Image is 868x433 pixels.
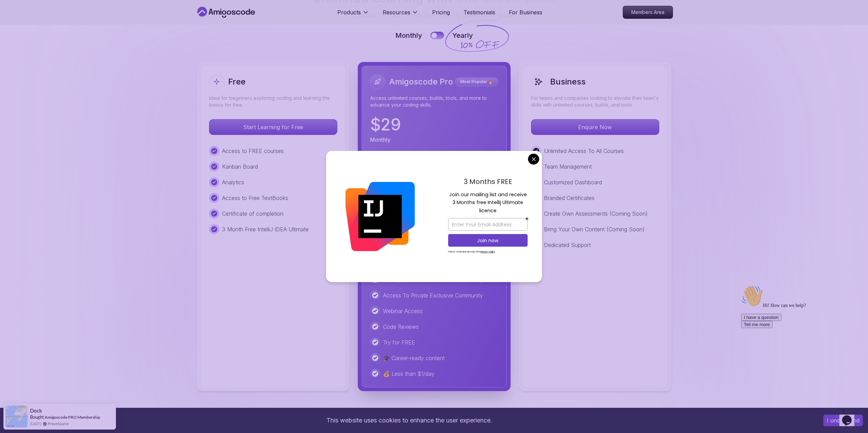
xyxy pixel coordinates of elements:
button: Tell me more [3,38,34,46]
p: Monthly [370,136,391,144]
p: Certificate of completion [222,210,283,218]
p: Dedicated Support [544,241,591,249]
p: Access unlimited courses, builds, tools, and more to advance your coding skills. [370,95,498,108]
button: Products [337,8,369,22]
div: 👋Hi! How can we help?I have a questionTell me more [3,3,126,46]
p: Bring Your Own Content (Coming Soon) [544,225,645,233]
p: Members Area [623,6,673,18]
p: Unlimited Access To All Courses [544,147,624,155]
a: Testimonials [464,8,495,16]
p: 💰 Less than $1/day [383,370,435,378]
p: 🎓 Career-ready content [383,354,445,362]
p: Analytics [222,178,244,186]
iframe: chat widget [738,282,861,402]
p: Products [337,8,361,16]
a: Pricing [432,8,450,16]
p: Access To Private Exclusive Community [383,291,483,299]
p: Webinar Access [383,307,423,315]
span: Bought [30,414,44,420]
a: Enquire Now [531,124,659,130]
p: Try for FREE [383,338,415,346]
iframe: chat widget [839,406,861,426]
h2: Amigoscode Pro [389,76,453,87]
p: Access to FREE courses [222,147,284,155]
p: $ 29 [370,117,401,133]
p: For teams and companies looking to elevate their team's skills with unlimited courses, builds, an... [531,95,659,108]
p: Customized Dashboard [544,178,602,186]
p: Code Reviews [383,323,419,331]
p: Branded Certificates [544,194,594,202]
div: This website uses cookies to enhance the user experience. [5,413,813,428]
span: Dock [30,408,42,414]
img: :wave: [3,3,25,25]
p: Kanban Board [222,163,258,171]
h2: Business [550,76,586,87]
span: [DATE] [30,421,41,427]
button: Enquire Now [531,119,659,135]
p: Resources [383,8,410,16]
p: 3 Month Free IntelliJ IDEA Ultimate [222,225,309,233]
a: Start Learning for Free [209,124,337,130]
button: I have a question [3,31,43,38]
p: Team Management [544,163,592,171]
button: Resources [383,8,418,22]
p: Create Own Assessments (Coming Soon) [544,210,648,218]
a: For Business [509,8,542,16]
a: ProveSource [48,421,69,427]
h2: Free [228,76,246,87]
p: Start Learning for Free [209,120,337,135]
button: Accept cookies [823,415,863,426]
p: Access to Free TextBooks [222,194,288,202]
a: Members Area [623,6,673,19]
p: Most Popular 🔥 [456,78,497,85]
span: Hi! How can we help? [3,20,68,26]
p: Enquire Now [531,120,659,135]
img: provesource social proof notification image [5,405,28,428]
p: Ideal for beginners exploring coding and learning the basics for free. [209,95,337,108]
a: Amigoscode PRO Membership [45,415,100,420]
p: Monthly [395,31,422,40]
button: Start Learning for Free [209,119,337,135]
